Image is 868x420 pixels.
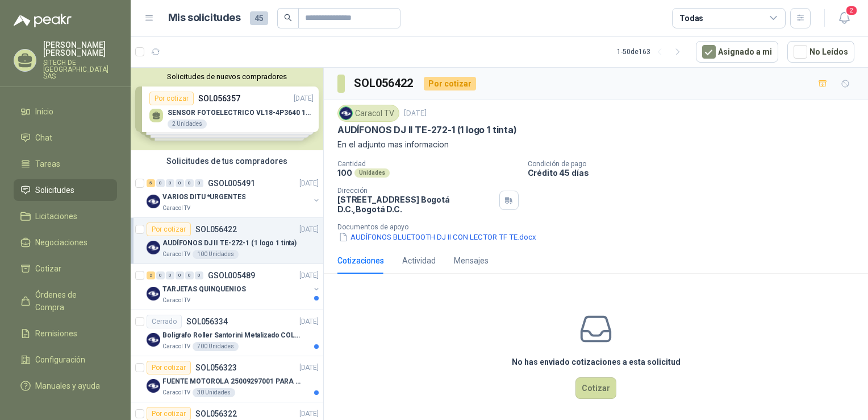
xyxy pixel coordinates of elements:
[162,330,304,341] p: Bolígrafo Roller Santorini Metalizado COLOR MORADO 1logo
[35,236,87,249] span: Negociaciones
[162,342,190,351] p: Caracol TV
[208,271,255,279] p: GSOL005489
[845,5,858,16] span: 2
[679,12,703,24] div: Todas
[147,287,160,300] img: Company Logo
[131,150,323,172] div: Solicitudes de tus compradores
[147,333,160,347] img: Company Logo
[14,232,117,253] a: Negociaciones
[147,361,191,374] div: Por cotizar
[35,210,77,223] span: Licitaciones
[162,204,190,213] p: Caracol TV
[337,231,537,243] button: AUDÍFONOS BLUETOOTH DJ II CON LECTOR TF TE.docx
[185,271,194,279] div: 0
[512,356,681,368] h3: No has enviado cotizaciones a esta solicitud
[299,224,319,235] p: [DATE]
[195,179,203,187] div: 0
[337,160,519,168] p: Cantidad
[454,254,489,267] div: Mensajes
[337,223,863,231] p: Documentos de apoyo
[424,77,476,90] div: Por cotizar
[162,388,190,397] p: Caracol TV
[147,271,155,279] div: 2
[14,258,117,279] a: Cotizar
[35,327,77,340] span: Remisiones
[176,179,184,187] div: 0
[147,241,160,254] img: Company Logo
[696,41,778,63] button: Asignado a mi
[193,342,239,351] div: 700 Unidades
[195,410,237,418] p: SOL056322
[834,8,854,28] button: 2
[131,218,323,264] a: Por cotizarSOL056422[DATE] Company LogoAUDÍFONOS DJ II TE-272-1 (1 logo 1 tinta)Caracol TV100 Uni...
[337,187,495,195] p: Dirección
[147,379,160,393] img: Company Logo
[131,68,323,150] div: Solicitudes de nuevos compradoresPor cotizarSOL056357[DATE] SENSOR FOTOELECTRICO VL18-4P3640 10-3...
[147,176,321,213] a: 5 0 0 0 0 0 GSOL005491[DATE] Company LogoVARIOS DITU *URGENTESCaracol TV
[404,108,427,119] p: [DATE]
[14,153,117,175] a: Tareas
[528,160,864,168] p: Condición de pago
[787,41,854,63] button: No Leídos
[14,205,117,227] a: Licitaciones
[14,349,117,370] a: Configuración
[617,43,687,61] div: 1 - 50 de 163
[299,409,319,419] p: [DATE]
[284,14,292,22] span: search
[147,195,160,208] img: Company Logo
[147,315,182,328] div: Cerrado
[299,363,319,373] p: [DATE]
[528,168,864,178] p: Crédito 45 días
[162,296,190,305] p: Caracol TV
[195,271,203,279] div: 0
[162,192,245,203] p: VARIOS DITU *URGENTES
[176,271,184,279] div: 0
[14,127,117,149] a: Chat
[337,105,399,122] div: Caracol TV
[156,179,165,187] div: 0
[354,168,390,178] div: Unidades
[43,59,117,80] p: SITECH DE [GEOGRAPHIC_DATA] SAS
[156,271,165,279] div: 0
[35,353,85,366] span: Configuración
[299,178,319,189] p: [DATE]
[402,254,436,267] div: Actividad
[43,41,117,57] p: [PERSON_NAME] [PERSON_NAME]
[162,238,297,249] p: AUDÍFONOS DJ II TE-272-1 (1 logo 1 tinta)
[14,284,117,318] a: Órdenes de Compra
[299,316,319,327] p: [DATE]
[147,223,191,236] div: Por cotizar
[35,105,53,118] span: Inicio
[35,289,106,314] span: Órdenes de Compra
[337,254,384,267] div: Cotizaciones
[162,284,246,295] p: TARJETAS QUINQUENIOS
[195,364,237,372] p: SOL056323
[575,377,616,399] button: Cotizar
[35,380,100,392] span: Manuales y ayuda
[193,250,239,259] div: 100 Unidades
[166,271,174,279] div: 0
[131,310,323,356] a: CerradoSOL056334[DATE] Company LogoBolígrafo Roller Santorini Metalizado COLOR MORADO 1logoCaraco...
[131,356,323,402] a: Por cotizarSOL056323[DATE] Company LogoFUENTE MOTOROLA 25009297001 PARA EP450Caracol TV30 Unidades
[340,107,352,120] img: Company Logo
[166,179,174,187] div: 0
[185,179,194,187] div: 0
[135,72,319,81] button: Solicitudes de nuevos compradores
[35,262,61,275] span: Cotizar
[208,179,255,187] p: GSOL005491
[337,138,854,151] p: En el adjunto mas informacion
[35,131,52,144] span: Chat
[337,124,517,136] p: AUDÍFONOS DJ II TE-272-1 (1 logo 1 tinta)
[162,376,304,387] p: FUENTE MOTOROLA 25009297001 PARA EP450
[162,250,190,259] p: Caracol TV
[186,318,228,326] p: SOL056334
[14,323,117,344] a: Remisiones
[147,269,321,305] a: 2 0 0 0 0 0 GSOL005489[DATE] Company LogoTARJETAS QUINQUENIOSCaracol TV
[337,168,352,178] p: 100
[193,388,235,397] div: 30 Unidades
[354,75,415,92] h3: SOL056422
[299,270,319,281] p: [DATE]
[35,158,60,170] span: Tareas
[147,179,155,187] div: 5
[250,11,268,25] span: 45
